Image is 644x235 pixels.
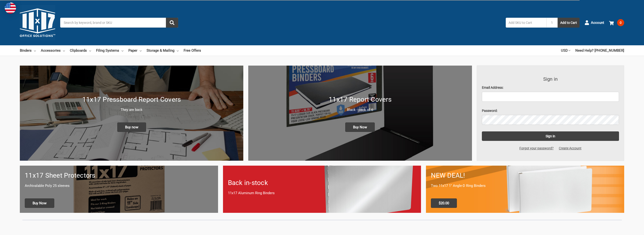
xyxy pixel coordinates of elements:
a: Account [585,17,604,29]
label: Password: [482,108,619,113]
img: duty and tax information for United States [5,2,16,14]
a: 11x17 Binder 2-pack only $20.00 NEW DEAL! Two 11x17 1" Angle-D Ring Binders $20.00 [426,166,624,213]
p: Black - pack of 6 [253,107,467,113]
a: Binders [20,45,36,56]
h1: 11x17 Sheet Protectors [25,171,213,180]
span: Buy now [117,122,146,132]
label: Email Address: [482,85,619,90]
h1: NEW DEAL! [431,171,619,180]
a: Filing Systems [96,45,123,56]
a: Accessories [41,45,65,56]
h1: 11x17 Report Covers [253,95,467,105]
a: Paper [128,45,142,56]
p: Archivalable Poly 25 sleeves [25,183,213,189]
span: Buy Now [345,122,375,132]
button: Add to Cart [558,18,580,28]
input: Add SKU to Cart [506,18,546,28]
img: 11x17 Report Covers [248,66,472,161]
a: 0 [609,17,624,29]
p: They are back [25,107,238,113]
input: Search by keyword, brand or SKU [60,18,178,28]
h1: Back in-stock [228,178,416,188]
p: 11x17 Aluminum Ring Binders [228,190,416,196]
a: 11x17 Report Covers 11x17 Report Covers Black - pack of 6 Buy Now [248,66,472,161]
a: 11x17 sheet protectors 11x17 Sheet Protectors Archivalable Poly 25 sleeves Buy Now [20,166,218,213]
a: Storage & Mailing [147,45,179,56]
h1: 11x17 Pressboard Report Covers [25,95,238,105]
a: Need Help? [PHONE_NUMBER] [575,45,624,56]
a: Back in-stock 11x17 Aluminum Ring Binders [223,166,421,213]
img: New 11x17 Pressboard Binders [20,66,243,161]
span: Buy Now [25,198,54,208]
a: USD [561,45,570,56]
span: $20.00 [431,198,457,208]
a: Forgot your password? [517,146,556,151]
span: Account [591,20,604,25]
a: Clipboards [70,45,91,56]
img: 11x17.com [20,5,55,40]
input: Sign in [482,131,619,141]
a: Create Account [556,146,584,151]
p: Two 11x17 1" Angle-D Ring Binders [431,183,619,189]
span: 0 [617,19,624,26]
h3: Sign in [482,76,619,83]
a: Free Offers [184,45,201,56]
a: New 11x17 Pressboard Binders 11x17 Pressboard Report Covers They are back Buy now [20,66,243,161]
